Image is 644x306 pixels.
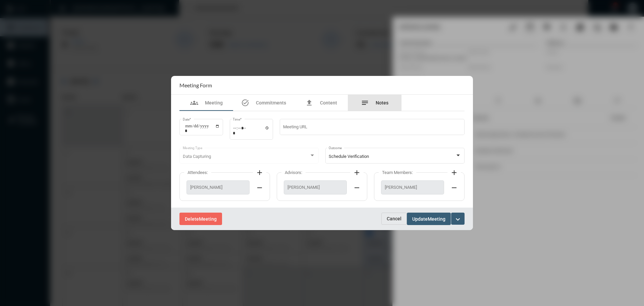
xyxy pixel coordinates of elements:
[407,213,451,225] button: UpdateMeeting
[353,169,361,177] mat-icon: add
[190,99,198,107] mat-icon: groups
[190,185,246,190] span: [PERSON_NAME]
[381,213,407,225] button: Cancel
[185,216,199,222] span: Delete
[256,100,286,105] span: Commitments
[281,170,306,175] label: Advisors:
[179,213,222,225] button: DeleteMeeting
[241,99,249,107] mat-icon: task_alt
[179,82,212,88] h2: Meeting Form
[320,100,337,105] span: Content
[305,99,313,107] mat-icon: file_upload
[454,215,462,223] mat-icon: expand_more
[205,100,223,105] span: Meeting
[184,170,211,175] label: Attendees:
[450,184,458,192] mat-icon: remove
[183,154,211,159] span: Data Capturing
[361,99,369,107] mat-icon: notes
[376,100,388,105] span: Notes
[379,170,416,175] label: Team Members:
[329,154,369,159] span: Schedule Verification
[256,169,264,177] mat-icon: add
[256,184,264,192] mat-icon: remove
[387,216,401,221] span: Cancel
[385,185,440,190] span: [PERSON_NAME]
[412,216,428,222] span: Update
[199,216,217,222] span: Meeting
[450,169,458,177] mat-icon: add
[428,216,445,222] span: Meeting
[353,184,361,192] mat-icon: remove
[287,185,343,190] span: [PERSON_NAME]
